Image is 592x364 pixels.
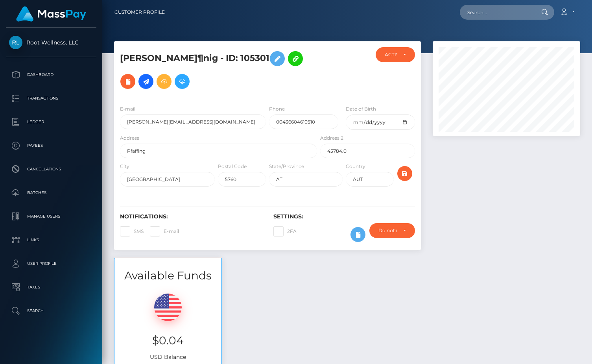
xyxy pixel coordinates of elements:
h3: Available Funds [114,268,221,283]
div: Do not require [378,227,397,234]
label: Phone [269,105,285,113]
div: ACTIVE [385,52,397,58]
label: E-mail [150,226,179,237]
p: Ledger [9,116,93,128]
p: Payees [9,140,93,152]
a: Customer Profile [114,4,165,20]
a: Transactions [6,89,96,108]
h6: Notifications: [120,213,262,220]
a: Manage Users [6,207,96,226]
label: E-mail [120,105,135,113]
input: Search... [460,5,534,20]
p: Batches [9,187,93,199]
span: Root Wellness, LLC [6,39,96,46]
a: Search [6,301,96,321]
p: User Profile [9,258,93,270]
h3: $0.04 [120,333,216,348]
a: Ledger [6,112,96,132]
h5: [PERSON_NAME]¶nig - ID: 105301 [120,47,313,93]
a: Cancellations [6,159,96,179]
button: ACTIVE [376,47,415,62]
p: Cancellations [9,163,93,175]
a: Dashboard [6,65,96,85]
label: Country [346,163,365,170]
a: Payees [6,136,96,155]
label: State/Province [269,163,304,170]
p: Links [9,234,93,246]
button: Do not require [369,223,415,238]
label: City [120,163,129,170]
p: Manage Users [9,211,93,222]
label: Date of Birth [346,105,376,113]
label: 2FA [273,226,297,237]
img: Root Wellness, LLC [9,36,22,49]
label: Address 2 [320,135,343,142]
p: Search [9,305,93,317]
img: MassPay Logo [16,6,86,22]
label: SMS [120,226,144,237]
p: Transactions [9,92,93,104]
a: Batches [6,183,96,203]
a: User Profile [6,254,96,273]
a: Taxes [6,277,96,297]
label: Address [120,135,139,142]
p: Taxes [9,281,93,293]
img: USD.png [154,294,182,321]
p: Dashboard [9,69,93,81]
h6: Settings: [273,213,415,220]
a: Initiate Payout [138,74,153,89]
label: Postal Code [218,163,247,170]
a: Links [6,230,96,250]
